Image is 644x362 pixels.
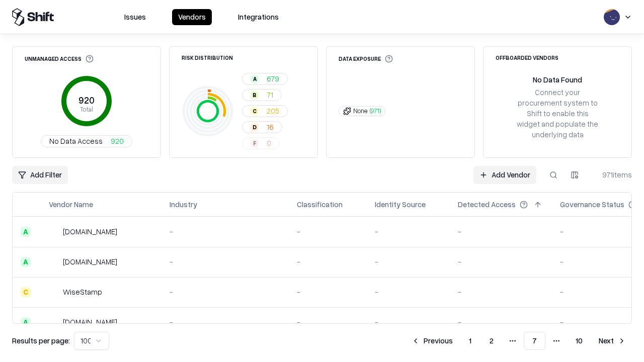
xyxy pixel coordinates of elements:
[297,199,343,210] div: Classification
[458,287,544,297] div: -
[12,166,68,184] button: Add Filter
[251,75,259,83] div: A
[21,227,31,237] div: A
[251,107,259,115] div: C
[12,335,70,346] p: Results per page:
[49,287,59,297] img: WiseStamp
[496,55,558,60] div: Offboarded Vendors
[481,332,502,350] button: 2
[375,287,442,297] div: -
[49,227,59,237] img: prodly.co
[118,9,152,25] button: Issues
[458,317,544,327] div: -
[49,199,93,210] div: Vendor Name
[297,226,359,237] div: -
[242,121,282,133] button: D16
[49,136,103,146] span: No Data Access
[172,9,212,25] button: Vendors
[375,226,442,237] div: -
[339,106,385,116] button: None(971)
[267,122,274,132] span: 16
[339,55,393,63] div: Data Exposure
[375,317,442,327] div: -
[533,74,582,85] div: No Data Found
[473,166,536,184] a: Add Vendor
[170,256,281,267] div: -
[41,135,132,147] button: No Data Access920
[80,105,93,113] tspan: Total
[267,106,279,116] span: 205
[297,287,359,297] div: -
[63,287,102,297] div: WiseStamp
[267,73,279,84] span: 679
[21,317,31,327] div: A
[568,332,591,350] button: 10
[458,226,544,237] div: -
[49,317,59,327] img: fortifiedhealthsecurity.com
[78,95,95,106] tspan: 920
[516,87,599,140] div: Connect your procurement system to Shift to enable this widget and populate the underlying data
[592,169,632,180] div: 971 items
[242,89,282,101] button: B71
[297,256,359,267] div: -
[242,105,288,117] button: C205
[297,317,359,327] div: -
[170,226,281,237] div: -
[267,89,273,100] span: 71
[593,332,632,350] button: Next
[49,257,59,267] img: benjerry.com
[406,332,459,350] button: Previous
[25,55,94,63] div: Unmanaged Access
[370,107,381,115] span: ( 971 )
[63,256,117,267] div: [DOMAIN_NAME]
[458,199,516,210] div: Detected Access
[182,55,233,60] div: Risk Distribution
[21,287,31,297] div: C
[458,256,544,267] div: -
[63,226,117,237] div: [DOMAIN_NAME]
[170,317,281,327] div: -
[251,91,259,99] div: B
[21,257,31,267] div: A
[375,256,442,267] div: -
[63,317,117,327] div: [DOMAIN_NAME]
[524,332,545,350] button: 7
[406,332,632,350] nav: pagination
[251,123,259,131] div: D
[461,332,479,350] button: 1
[375,199,426,210] div: Identity Source
[111,136,124,146] span: 920
[232,9,285,25] button: Integrations
[560,199,624,210] div: Governance Status
[170,199,197,210] div: Industry
[170,287,281,297] div: -
[242,73,288,85] button: A679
